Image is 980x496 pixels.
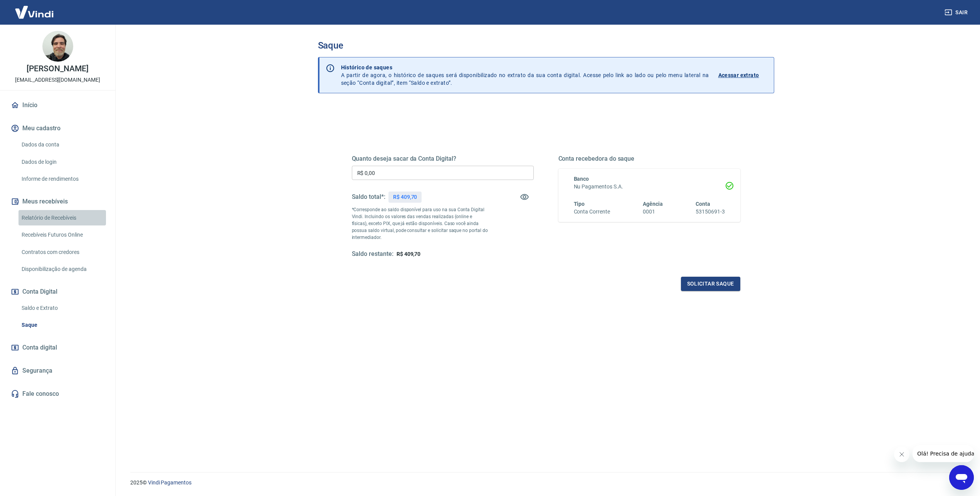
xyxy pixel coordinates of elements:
h5: Saldo total*: [352,193,385,201]
a: Saldo e Extrato [18,300,106,316]
p: *Corresponde ao saldo disponível para uso na sua Conta Digital Vindi. Incluindo os valores das ve... [352,206,488,241]
a: Informe de rendimentos [18,171,106,187]
a: Início [9,97,106,114]
img: Vindi [9,0,59,24]
a: Disponibilização de agenda [18,261,106,277]
p: R$ 409,70 [393,193,417,201]
a: Recebíveis Futuros Online [18,227,106,243]
h6: Conta Corrente [574,208,610,216]
h3: Saque [318,40,774,51]
a: Acessar extrato [718,64,768,87]
h5: Quanto deseja sacar da Conta Digital? [352,155,534,163]
span: Conta digital [22,342,57,353]
a: Relatório de Recebíveis [18,210,106,226]
iframe: Botão para abrir a janela de mensagens [949,465,974,490]
button: Meus recebíveis [9,193,106,210]
a: Conta digital [9,339,106,356]
span: Conta [696,201,710,207]
h6: 0001 [643,208,663,216]
a: Dados da conta [18,137,106,153]
a: Fale conosco [9,385,106,402]
p: A partir de agora, o histórico de saques será disponibilizado no extrato da sua conta digital. Ac... [341,64,709,87]
a: Saque [18,317,106,333]
button: Solicitar saque [681,277,740,291]
h5: Saldo restante: [352,250,393,258]
p: Acessar extrato [718,71,759,79]
iframe: Mensagem da empresa [913,445,974,462]
button: Conta Digital [9,283,106,300]
span: Tipo [574,201,585,207]
img: bb6d714f-b8c0-4c68-985a-61a3967f01d2.jpeg [42,31,73,62]
span: Agência [643,201,663,207]
iframe: Fechar mensagem [894,447,909,462]
h6: Nu Pagamentos S.A. [574,183,725,191]
span: Olá! Precisa de ajuda? [5,5,65,12]
h5: Conta recebedora do saque [558,155,740,163]
a: Segurança [9,362,106,379]
button: Meu cadastro [9,120,106,137]
button: Sair [943,5,971,20]
p: [PERSON_NAME] [27,65,88,73]
span: Banco [574,176,589,182]
p: [EMAIL_ADDRESS][DOMAIN_NAME] [15,76,100,84]
p: 2025 © [130,479,962,487]
p: Histórico de saques [341,64,709,71]
span: R$ 409,70 [397,251,421,257]
h6: 53150691-3 [696,208,725,216]
a: Vindi Pagamentos [148,479,192,486]
a: Dados de login [18,154,106,170]
a: Contratos com credores [18,244,106,260]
